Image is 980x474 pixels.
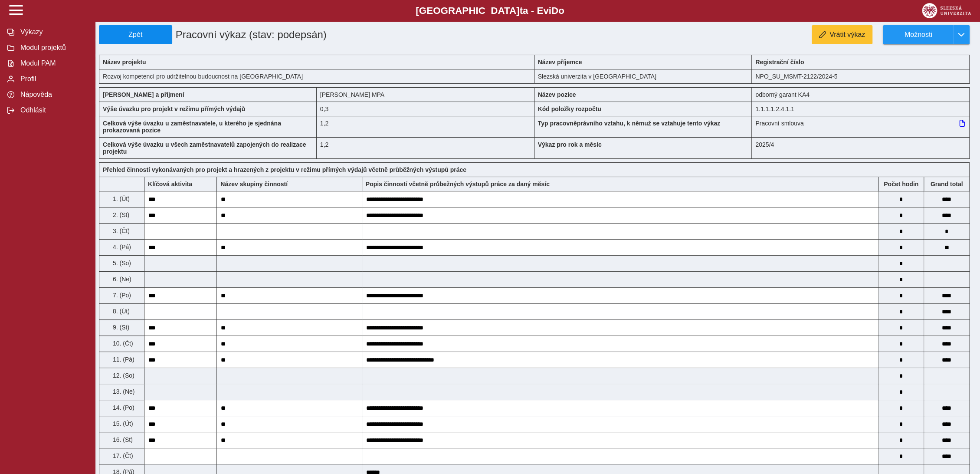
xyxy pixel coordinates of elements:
span: Odhlásit [18,106,88,114]
span: 3. (Čt) [111,227,130,234]
b: Výše úvazku pro projekt v režimu přímých výdajů [103,105,245,112]
span: 4. (Pá) [111,244,131,250]
span: 17. (Čt) [111,452,133,459]
span: Profil [18,75,88,83]
button: Vrátit výkaz [812,25,872,44]
div: 2,4 h / den. 12 h / týden. [317,102,534,116]
span: 6. (Ne) [111,276,131,283]
b: Celková výše úvazku u zaměstnavatele, u kterého je sjednána prokazovaná pozice [103,120,281,134]
span: 14. (Po) [111,404,134,411]
button: Možnosti [883,25,953,44]
b: Počet hodin [878,181,924,188]
b: Název příjemce [538,59,582,66]
span: 10. (Čt) [111,340,133,347]
b: Celková výše úvazku u všech zaměstnavatelů zapojených do realizace projektu [103,141,306,155]
span: 13. (Ne) [111,388,135,395]
h1: Pracovní výkaz (stav: podepsán) [172,25,465,44]
b: Klíčová aktivita [148,181,192,188]
div: [PERSON_NAME] MPA [317,87,534,102]
b: Přehled činností vykonávaných pro projekt a hrazených z projektu v režimu přímých výdajů včetně p... [103,166,466,173]
span: Zpět [103,31,168,39]
span: 12. (So) [111,372,134,379]
b: Kód položky rozpočtu [538,105,601,112]
div: 1,2 [317,137,534,159]
span: 15. (Út) [111,420,133,427]
span: Výkazy [18,28,88,36]
span: Nápověda [18,91,88,99]
img: logo_web_su.png [922,3,971,18]
b: Název pozice [538,91,576,98]
b: Název skupiny činností [220,181,288,188]
b: Typ pracovněprávního vztahu, k němuž se vztahuje tento výkaz [538,120,721,127]
span: Modul projektů [18,44,88,52]
span: Možnosti [890,31,946,39]
b: Popis činností včetně průbežných výstupů práce za daný měsíc [366,181,550,188]
b: Výkaz pro rok a měsíc [538,141,602,148]
span: 16. (St) [111,436,133,443]
b: Suma za den přes všechny výkazy [924,181,969,188]
div: NPO_SU_MSMT-2122/2024-5 [752,69,970,84]
div: 1.1.1.1.2.4.1.1 [752,102,970,116]
span: 9. (St) [111,324,129,331]
span: t [519,5,522,16]
div: Slezská univerzita v [GEOGRAPHIC_DATA] [534,69,752,84]
b: [PERSON_NAME] a příjmení [103,91,184,98]
b: Název projektu [103,59,146,66]
span: o [558,5,564,16]
span: 1. (Út) [111,195,130,202]
b: Registrační číslo [755,59,804,66]
div: odborný garant KA4 [752,87,970,102]
div: Pracovní smlouva [752,116,970,137]
span: 7. (Po) [111,292,131,299]
div: 1,2 [317,116,534,137]
span: 2. (St) [111,211,129,218]
div: Rozvoj kompetencí pro udržitelnou budoucnost na [GEOGRAPHIC_DATA] [99,69,534,84]
b: [GEOGRAPHIC_DATA] a - Evi [26,5,954,16]
span: Modul PAM [18,59,88,67]
span: 5. (So) [111,260,131,267]
span: 8. (Út) [111,308,130,315]
span: Vrátit výkaz [829,31,865,39]
div: 2025/4 [752,137,970,159]
button: Zpět [99,25,172,44]
span: D [551,5,558,16]
span: 11. (Pá) [111,356,134,363]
